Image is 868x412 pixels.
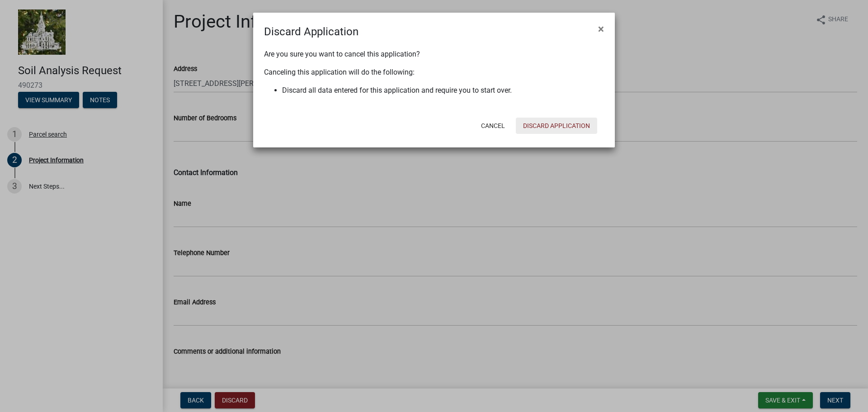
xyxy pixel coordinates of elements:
[282,85,604,96] li: Discard all data entered for this application and require you to start over.
[474,118,512,134] button: Cancel
[264,24,359,40] h4: Discard Application
[598,23,604,35] span: ×
[264,49,604,60] p: Are you sure you want to cancel this application?
[264,67,604,78] p: Canceling this application will do the following:
[516,118,597,134] button: Discard Application
[591,16,611,42] button: Close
